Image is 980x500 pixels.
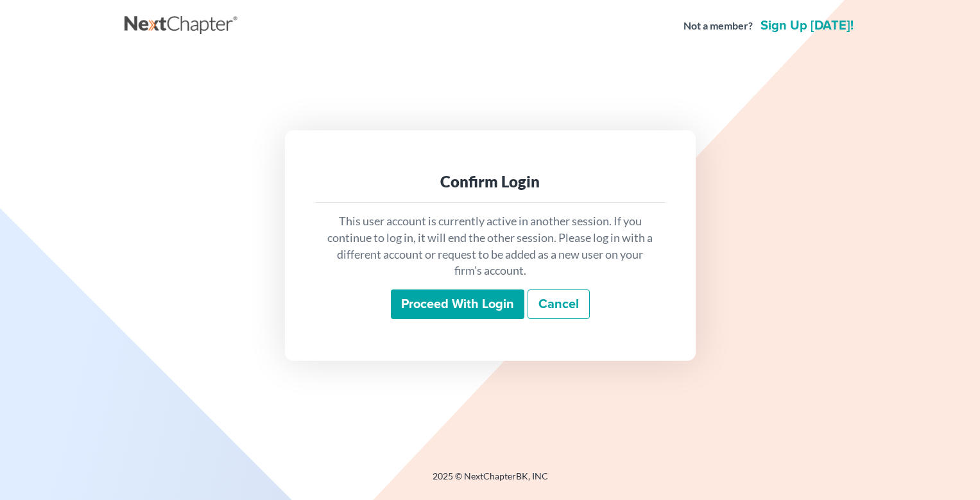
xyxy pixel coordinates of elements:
[683,19,753,33] strong: Not a member?
[528,289,590,319] a: Cancel
[326,213,655,279] p: This user account is currently active in another session. If you continue to log in, it will end ...
[758,19,856,32] a: Sign up [DATE]!
[326,171,655,192] div: Confirm Login
[125,470,856,493] div: 2025 © NextChapterBK, INC
[391,289,524,319] input: Proceed with login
